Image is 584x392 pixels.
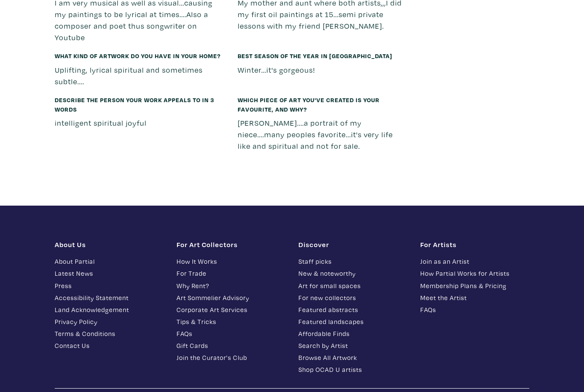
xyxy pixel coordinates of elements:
p: intelligent spiritual joyful [55,117,225,129]
a: FAQs [420,305,529,315]
a: For Trade [177,268,286,278]
a: Why Rent? [177,281,286,291]
a: Membership Plans & Pricing [420,281,529,291]
a: Gift Cards [177,341,286,351]
a: For new collectors [298,293,407,303]
a: FAQs [177,329,286,339]
a: Join as an Artist [420,256,529,266]
a: Accessibility Statement [55,293,164,303]
a: Search by Artist [298,341,407,351]
h1: For Artists [420,240,529,249]
p: Winter...it's gorgeous! [238,64,408,76]
a: New & noteworthy [298,268,407,278]
a: Affordable Finds [298,329,407,339]
small: Best season of the year in [GEOGRAPHIC_DATA] [238,52,392,60]
a: Featured abstracts [298,305,407,315]
a: Join the Curator's Club [177,353,286,363]
a: How Partial Works for Artists [420,268,529,278]
small: What kind of artwork do you have in your home? [55,52,221,60]
h1: For Art Collectors [177,240,286,249]
h1: About Us [55,240,164,249]
a: Art for small spaces [298,281,407,291]
a: Land Acknowledgement [55,305,164,315]
a: Press [55,281,164,291]
p: [PERSON_NAME]....a portrait of my niece....many peoples favorite...it's very life like and spirit... [238,117,408,152]
a: Meet the Artist [420,293,529,303]
a: Staff picks [298,256,407,266]
a: Art Sommelier Advisory [177,293,286,303]
a: Terms & Conditions [55,329,164,339]
a: Featured landscapes [298,317,407,327]
a: Latest News [55,268,164,278]
h1: Discover [298,240,407,249]
a: How It Works [177,256,286,266]
a: Browse All Artwork [298,353,407,363]
a: Shop OCAD U artists [298,365,407,374]
small: Which piece of art you've created is your favourite, and why? [238,96,380,113]
small: Describe the person your work appeals to in 3 words [55,96,214,113]
a: Privacy Policy [55,317,164,327]
a: About Partial [55,256,164,266]
a: Contact Us [55,341,164,351]
a: Tips & Tricks [177,317,286,327]
p: Uplifting, lyrical spiritual and sometimes subtle.... [55,64,225,87]
a: Corporate Art Services [177,305,286,315]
